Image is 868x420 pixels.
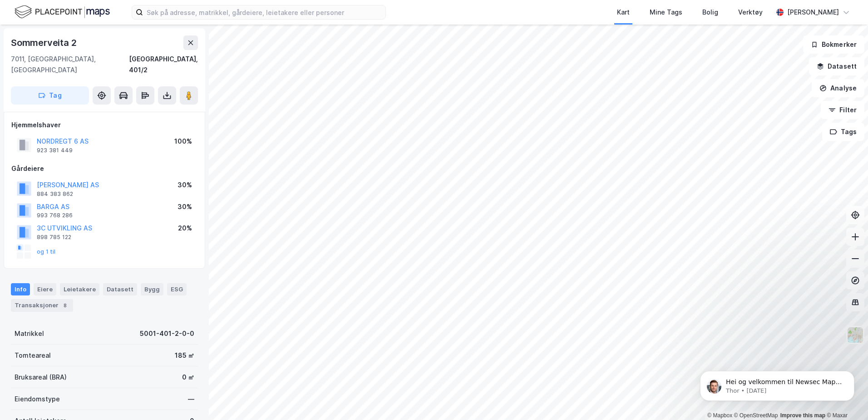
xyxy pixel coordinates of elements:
[15,4,110,20] img: logo.f888ab2527a4732fd821a326f86c7f29.svg
[34,283,56,295] div: Eiere
[188,394,194,405] div: —
[702,7,718,18] div: Bolig
[821,101,864,119] button: Filter
[707,412,732,419] a: Mapbox
[178,201,192,212] div: 30%
[809,57,864,75] button: Datasett
[103,283,137,295] div: Datasett
[143,5,385,19] input: Søk på adresse, matrikkel, gårdeiere, leietakere eller personer
[11,54,129,75] div: 7011, [GEOGRAPHIC_DATA], [GEOGRAPHIC_DATA]
[37,190,73,198] div: 884 383 862
[15,372,67,383] div: Bruksareal (BRA)
[822,123,864,141] button: Tags
[60,283,99,295] div: Leietakere
[686,352,868,415] iframe: Intercom notifications message
[787,7,839,18] div: [PERSON_NAME]
[803,35,864,54] button: Bokmerker
[15,394,60,405] div: Eiendomstype
[60,301,69,310] div: 8
[847,326,864,344] img: Z
[11,283,30,295] div: Info
[11,35,78,50] div: Sommerveita 2
[11,86,89,105] button: Tag
[11,163,197,174] div: Gårdeiere
[11,120,197,130] div: Hjemmelshaver
[174,136,192,147] div: 100%
[11,299,73,312] div: Transaksjoner
[182,372,194,383] div: 0 ㎡
[812,79,864,97] button: Analyse
[734,412,778,419] a: OpenStreetMap
[15,350,51,361] div: Tomteareal
[780,412,825,419] a: Improve this map
[175,350,194,361] div: 185 ㎡
[129,54,198,75] div: [GEOGRAPHIC_DATA], 401/2
[141,283,163,295] div: Bygg
[15,328,44,339] div: Matrikkel
[37,234,71,241] div: 898 785 122
[178,180,192,190] div: 30%
[650,7,682,18] div: Mine Tags
[617,7,630,18] div: Kart
[37,147,73,154] div: 923 381 449
[37,212,73,219] div: 993 768 286
[178,223,192,234] div: 20%
[140,328,194,339] div: 5001-401-2-0-0
[738,7,763,18] div: Verktøy
[167,283,187,295] div: ESG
